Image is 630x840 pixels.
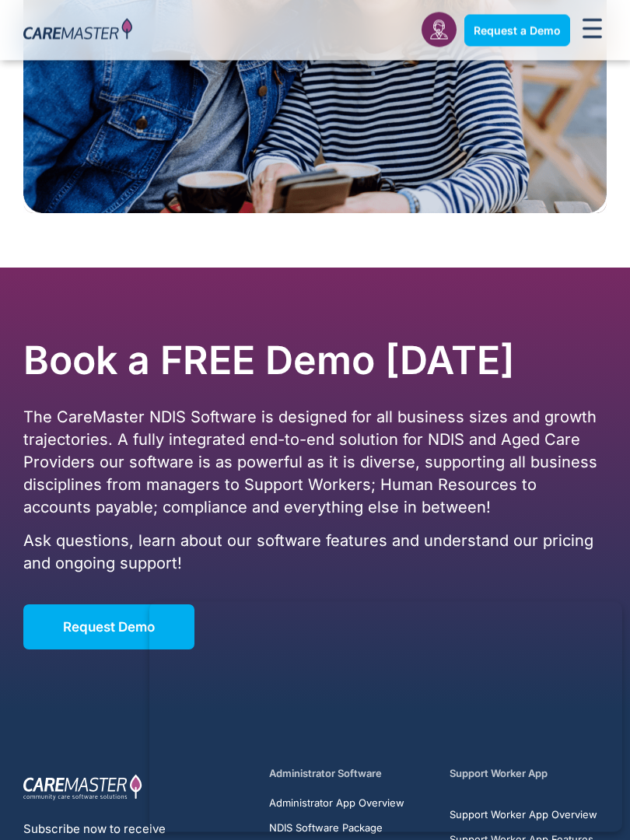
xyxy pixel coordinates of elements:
iframe: Popup CTA [149,602,622,832]
a: Request Demo [23,605,194,650]
img: CareMaster Logo Part [23,775,142,802]
span: Request a Demo [474,24,561,37]
span: Request Demo [63,620,155,635]
div: Menu Toggle [578,14,607,47]
p: The CareMaster NDIS Software is designed for all business sizes and growth trajectories. A fully ... [23,407,607,520]
p: Ask questions, learn about our software features and understand our pricing and ongoing support! [23,530,607,576]
h2: Book a FREE Demo [DATE] [23,331,607,391]
img: CareMaster Logo [23,19,132,43]
a: Request a Demo [464,15,570,47]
